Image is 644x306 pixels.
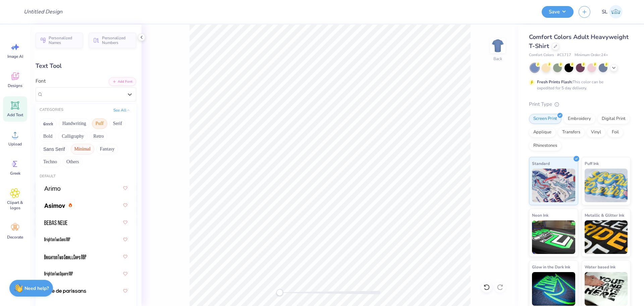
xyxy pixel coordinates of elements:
div: Rhinestones [529,141,561,151]
img: Neon Ink [532,220,575,254]
button: Techno [40,157,61,167]
button: Serif [109,118,126,129]
img: Sheena Mae Loyola [609,5,623,18]
img: Asimov [44,203,65,208]
span: Add Text [7,112,23,118]
div: This color can be expedited for 5 day delivery. [537,79,620,91]
div: Transfers [558,127,585,137]
img: Bebas Neue [44,220,67,225]
span: Decorate [7,234,23,240]
div: Vinyl [587,127,605,137]
img: Puff Ink [585,169,628,202]
img: BrightonTwo Square NBP [44,272,73,276]
span: Neon Ink [532,212,548,219]
img: Glow in the Dark Ink [532,272,575,306]
span: Comfort Colors Adult Heavyweight T-Shirt [529,33,629,50]
img: cafe de paris-sans [44,289,86,294]
span: Metallic & Glitter Ink [585,212,624,219]
img: BrightonTwo Sans NBP [44,237,70,242]
div: Default [36,174,136,179]
span: Standard [532,160,550,167]
a: SL [599,5,626,18]
span: Personalized Numbers [102,36,132,45]
div: Foil [607,127,623,137]
div: Text Tool [36,61,136,71]
span: Water based Ink [585,263,615,270]
span: Designs [8,83,22,88]
button: See All [111,107,132,114]
div: Applique [529,127,556,137]
span: Greek [10,171,20,176]
div: Accessibility label [276,289,283,296]
button: Personalized Numbers [89,33,136,48]
span: Upload [8,141,22,147]
span: Glow in the Dark Ink [532,263,570,270]
button: Sans Serif [40,144,69,155]
strong: Fresh Prints Flash: [537,79,573,85]
span: SL [602,8,607,16]
div: Digital Print [597,114,630,124]
span: # C1717 [557,52,571,58]
button: Greek [40,118,57,129]
button: Handwriting [59,118,90,129]
input: Untitled Design [18,5,68,18]
span: Puff Ink [585,160,599,167]
button: Retro [90,131,107,142]
label: Font [36,77,46,85]
div: Screen Print [529,114,561,124]
span: Comfort Colors [529,52,554,58]
span: Minimum Order: 24 + [575,52,608,58]
img: Standard [532,169,575,202]
button: Add Font [109,77,136,86]
button: Calligraphy [58,131,88,142]
button: Personalized Names [36,33,83,48]
strong: Need help? [24,285,49,292]
div: Back [493,56,502,62]
button: Others [63,157,83,167]
button: Bold [40,131,56,142]
img: Water based Ink [585,272,628,306]
div: Print Type [529,100,631,108]
span: Image AI [7,54,23,59]
button: Puff [92,118,107,129]
button: Fantasy [96,144,118,155]
img: BrightonTwo SmallCaps NBP [44,255,86,259]
span: Personalized Names [49,36,79,45]
img: Arimo [44,186,60,191]
button: Save [542,6,574,18]
button: Minimal [71,144,94,155]
img: Metallic & Glitter Ink [585,220,628,254]
span: Clipart & logos [4,200,26,211]
div: CATEGORIES [40,107,63,113]
img: Back [491,39,504,52]
div: Embroidery [563,114,595,124]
